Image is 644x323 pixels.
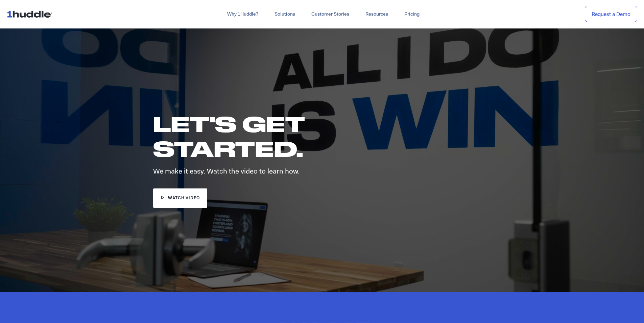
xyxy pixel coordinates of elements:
[153,168,386,175] p: We make it easy. Watch the video to learn how.
[153,112,376,161] h1: LET'S GET STARTED.
[266,8,303,20] a: Solutions
[585,6,637,22] a: Request a Demo
[357,8,396,20] a: Resources
[7,7,55,20] img: ...
[303,8,357,20] a: Customer Stories
[396,8,428,20] a: Pricing
[219,8,266,20] a: Why 1Huddle?
[153,188,208,208] a: watch video
[168,195,200,202] span: watch video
